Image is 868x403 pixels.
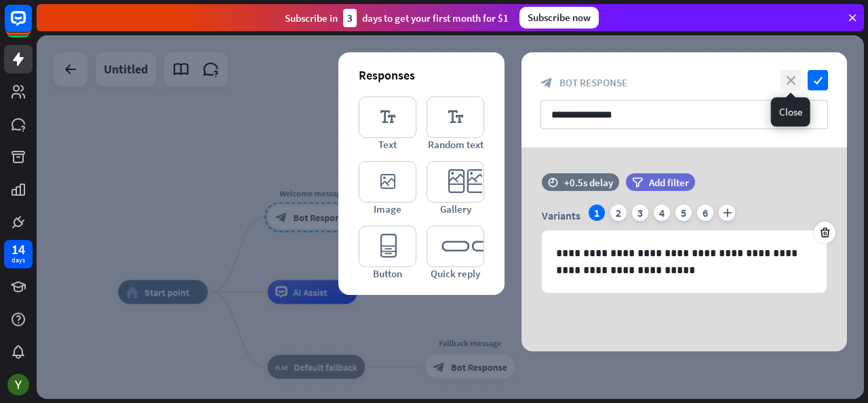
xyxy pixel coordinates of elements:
[343,9,357,27] div: 3
[808,70,828,90] i: check
[610,205,627,221] div: 2
[540,77,553,89] i: block_bot_response
[589,205,605,221] div: 1
[781,70,801,90] i: close
[12,256,25,265] div: days
[632,205,648,221] div: 3
[632,177,643,188] i: filter
[649,176,689,189] span: Add filter
[542,209,580,222] span: Variants
[559,76,627,89] span: Bot Response
[719,205,735,221] i: plus
[548,177,558,187] i: time
[12,243,25,256] div: 14
[675,205,692,221] div: 5
[4,240,33,268] a: 14 days
[519,7,599,29] div: Subscribe now
[11,5,52,46] button: Open LiveChat chat widget
[654,205,670,221] div: 4
[697,205,713,221] div: 6
[285,9,509,27] div: Subscribe in days to get your first month for $1
[564,176,613,189] div: +0.5s delay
